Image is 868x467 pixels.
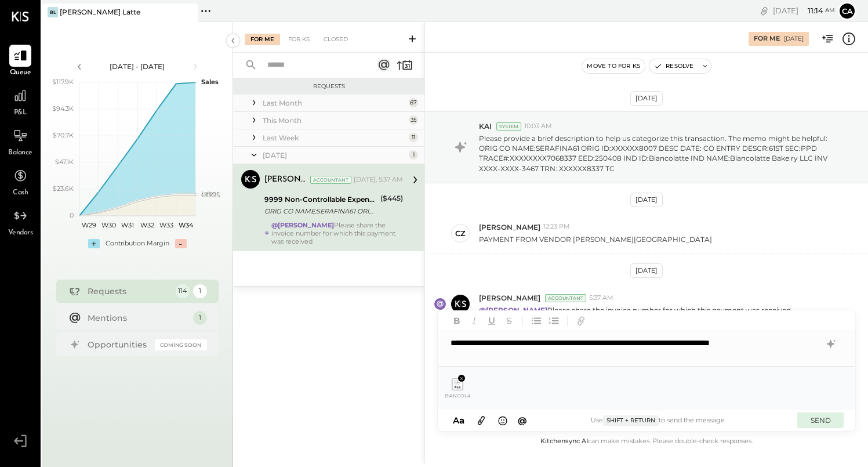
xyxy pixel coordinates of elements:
text: $117.9K [52,78,74,86]
span: KAI [479,121,492,131]
span: 10:03 AM [524,122,552,131]
div: For KS [282,34,315,45]
div: Mentions [88,312,187,324]
div: [DATE], 5:37 AM [354,175,403,184]
div: Closed [318,34,354,45]
div: For Me [754,34,780,44]
div: 11 [409,133,418,142]
div: BL [48,7,58,17]
div: copy link [758,5,770,17]
p: PAYMENT FROM VENDOR [PERSON_NAME][GEOGRAPHIC_DATA] [479,234,712,244]
div: [DATE] [630,263,663,278]
div: 1 [409,150,418,160]
span: Vendors [8,228,33,238]
span: @ [518,415,527,426]
span: BIANCOLATTE PAYMENT WEEKLY-1.xlsx [445,393,471,399]
div: 35 [409,115,418,125]
button: Ca [838,2,856,20]
div: Last Month [263,98,406,108]
div: 1 [193,311,207,325]
text: W30 [101,221,115,229]
a: Balance [1,125,40,158]
div: Opportunities [88,339,149,350]
text: $23.6K [53,184,74,193]
button: Move to for ks [582,59,645,73]
button: Add URL [573,313,589,328]
div: 9999 Non-Controllable Expenses:Other Income and Expenses:To Be Classified [264,194,377,205]
a: Cash [1,165,40,198]
button: Unordered List [529,313,544,328]
span: Queue [10,68,31,78]
text: $70.7K [53,131,74,139]
div: Use to send the message [530,415,786,426]
div: Accountant [310,176,351,184]
div: [DATE] - [DATE] [88,61,187,71]
button: SEND [797,412,844,428]
div: This Month [263,115,406,125]
button: Strikethrough [502,313,517,328]
a: Queue [1,45,40,78]
text: $94.3K [52,104,74,113]
a: P&L [1,85,40,118]
p: Please share the invoice number for which this payment was received [479,305,791,315]
div: 67 [409,98,418,107]
div: Requests [239,82,419,90]
text: 0 [70,211,74,219]
div: 1 [193,284,207,298]
text: Sales [201,78,219,86]
text: W29 [82,221,96,229]
div: CZ [455,228,466,239]
button: Italic [467,313,482,328]
div: Contribution Margin [106,239,169,248]
div: ($445) [380,193,403,204]
text: COGS [201,191,220,199]
span: 5:37 AM [589,294,613,303]
div: [DATE] [784,35,804,43]
div: [DATE] [630,193,663,207]
a: Vendors [1,205,40,238]
button: @ [514,413,531,428]
span: Cash [13,188,28,198]
div: [DATE] [773,5,835,16]
span: [PERSON_NAME] [479,293,540,303]
div: For Me [245,34,280,45]
button: Resolve [649,59,698,73]
strong: @[PERSON_NAME] [479,306,547,314]
span: Balance [8,148,32,158]
div: + [88,239,100,248]
text: W34 [178,221,193,229]
span: Shift + Return [603,415,659,426]
div: - [175,239,187,248]
div: Last Week [263,133,406,143]
text: W32 [140,221,154,229]
div: 114 [176,284,190,298]
span: P&L [14,108,27,118]
span: a [459,415,464,426]
span: 12:23 PM [543,222,570,231]
div: Accountant [545,294,586,302]
button: Aa [449,414,468,427]
button: Underline [484,313,499,328]
strong: @[PERSON_NAME] [271,221,334,229]
div: Coming Soon [155,339,207,350]
button: Ordered List [546,313,561,328]
div: [PERSON_NAME] Latte [60,7,140,17]
div: Please share the invoice number for which this payment was received [271,221,403,245]
div: System [496,122,521,131]
div: [DATE] [263,150,406,160]
text: $47.1K [55,158,74,166]
p: Please provide a brief description to help us categorize this transaction. The memo might be help... [479,133,840,173]
text: Labor [201,189,219,197]
button: Bold [449,313,464,328]
div: [PERSON_NAME] [264,174,308,186]
div: ORIG CO NAME:SERAFINA61 ORIG ID:XXXXXX8007 DESC DATE: CO ENTRY DESCR:61ST SEC:PPD TRACE#:XXXXXXXX... [264,205,377,217]
span: [PERSON_NAME] [479,222,540,232]
div: Requests [88,285,170,297]
div: [DATE] [630,91,663,106]
text: W31 [121,221,134,229]
text: W33 [159,221,173,229]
